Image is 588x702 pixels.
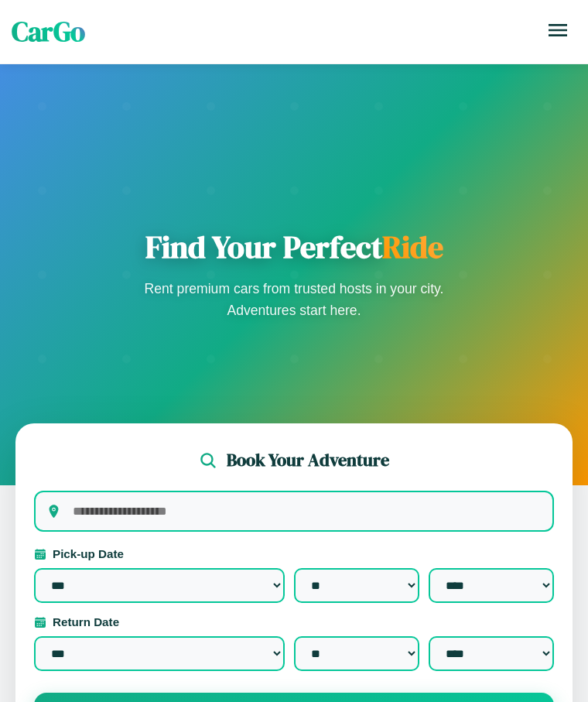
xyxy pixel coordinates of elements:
label: Pick-up Date [34,547,554,560]
p: Rent premium cars from trusted hosts in your city. Adventures start here. [139,278,449,321]
h1: Find Your Perfect [139,228,449,265]
span: Ride [382,226,443,268]
h2: Book Your Adventure [227,448,389,472]
span: CarGo [12,13,85,50]
label: Return Date [34,615,554,628]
